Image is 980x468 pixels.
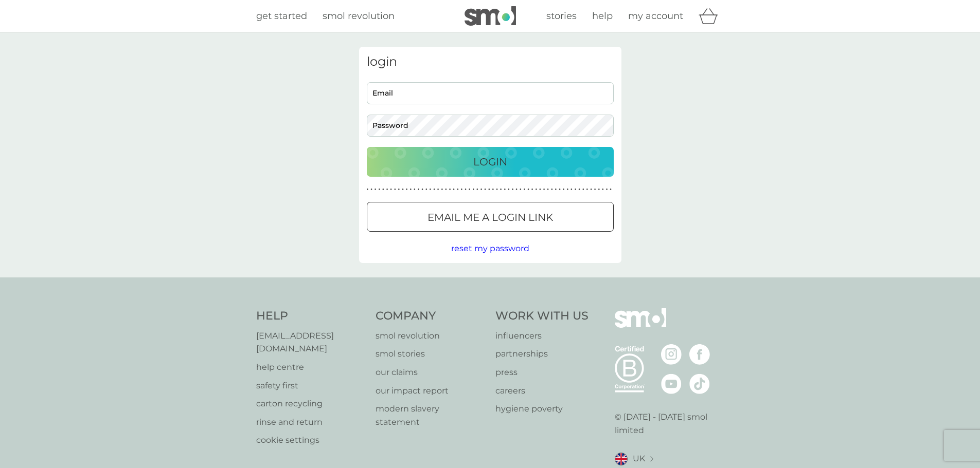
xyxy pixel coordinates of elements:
[386,187,388,192] p: ●
[376,329,485,343] a: smol revolution
[472,187,474,192] p: ●
[590,187,592,192] p: ●
[390,187,392,192] p: ●
[615,308,666,343] img: smol
[592,10,613,22] span: help
[256,361,366,374] a: help centre
[476,187,478,192] p: ●
[378,187,380,192] p: ●
[602,187,604,192] p: ●
[376,366,485,379] a: our claims
[256,329,366,355] a: [EMAIL_ADDRESS][DOMAIN_NAME]
[376,384,485,398] a: our impact report
[495,402,589,416] p: hygiene poverty
[433,187,435,192] p: ●
[376,402,485,428] p: modern slavery statement
[495,347,589,361] a: partnerships
[555,187,557,192] p: ●
[566,187,568,192] p: ●
[323,10,395,22] span: smol revolution
[256,397,366,410] p: carton recycling
[370,187,372,192] p: ●
[451,242,529,255] button: reset my password
[650,456,653,462] img: select a new location
[375,187,377,192] p: ●
[414,187,416,192] p: ●
[495,366,589,379] a: press
[520,187,522,192] p: ●
[559,187,561,192] p: ●
[628,10,683,22] span: my account
[575,187,577,192] p: ●
[367,54,614,69] h3: login
[495,384,589,398] p: careers
[406,187,408,192] p: ●
[689,344,710,365] img: visit the smol Facebook page
[451,244,529,253] span: reset my password
[421,187,423,192] p: ●
[465,187,467,192] p: ●
[547,187,549,192] p: ●
[546,9,577,24] a: stories
[586,187,589,192] p: ●
[488,187,490,192] p: ●
[689,373,710,394] img: visit the smol Tiktok page
[402,187,404,192] p: ●
[594,187,596,192] p: ●
[610,187,612,192] p: ●
[367,187,369,192] p: ●
[495,329,589,343] a: influencers
[543,187,545,192] p: ●
[457,187,459,192] p: ●
[495,308,589,324] h4: Work With Us
[367,147,614,177] button: Login
[484,187,486,192] p: ●
[563,187,565,192] p: ●
[398,187,400,192] p: ●
[515,187,518,192] p: ●
[628,9,683,24] a: my account
[592,9,613,24] a: help
[539,187,541,192] p: ●
[615,453,628,465] img: UK flag
[409,187,412,192] p: ●
[256,9,307,24] a: get started
[598,187,600,192] p: ●
[418,187,420,192] p: ●
[473,154,507,170] p: Login
[323,9,395,24] a: smol revolution
[430,187,432,192] p: ●
[504,187,506,192] p: ●
[256,416,366,429] a: rinse and return
[500,187,502,192] p: ●
[546,10,577,22] span: stories
[376,308,485,324] h4: Company
[256,10,307,22] span: get started
[480,187,483,192] p: ●
[699,6,724,26] div: basket
[469,187,471,192] p: ●
[524,187,526,192] p: ●
[376,347,485,361] a: smol stories
[427,209,553,226] p: Email me a login link
[256,308,366,324] h4: Help
[527,187,529,192] p: ●
[661,344,682,365] img: visit the smol Instagram page
[512,187,514,192] p: ●
[508,187,510,192] p: ●
[492,187,494,192] p: ●
[606,187,608,192] p: ●
[615,410,724,437] p: © [DATE] - [DATE] smol limited
[535,187,537,192] p: ●
[437,187,439,192] p: ●
[453,187,455,192] p: ●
